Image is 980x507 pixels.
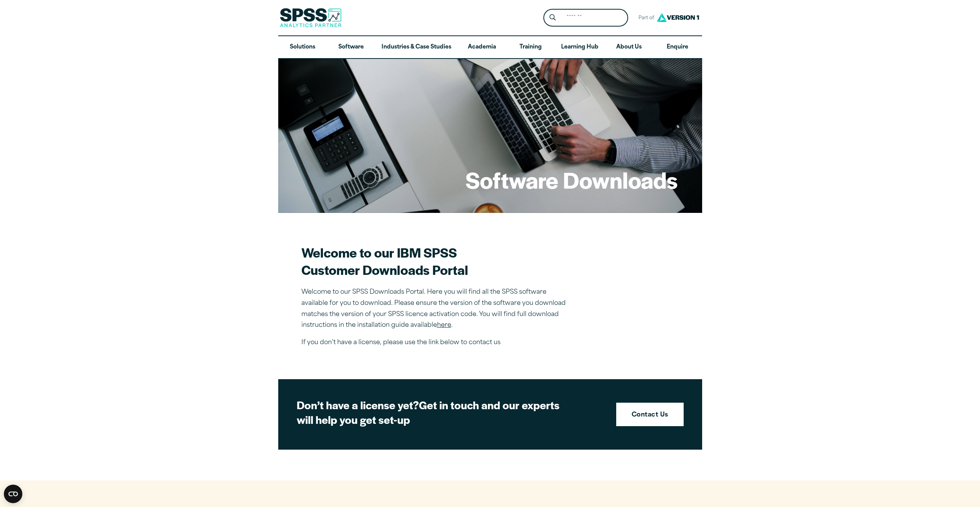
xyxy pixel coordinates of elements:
[616,403,684,427] a: Contact Us
[437,322,451,328] a: here
[301,244,571,278] h2: Welcome to our IBM SPSS Customer Downloads Portal
[655,10,701,25] img: Version1 Logo
[605,36,653,59] a: About Us
[301,287,571,331] p: Welcome to our SPSS Downloads Portal. Here you will find all the SPSS software available for you ...
[278,36,327,59] a: Solutions
[457,36,506,59] a: Academia
[543,9,628,27] form: Site Header Search Form
[280,8,341,27] img: SPSS Analytics Partner
[506,36,555,59] a: Training
[327,36,375,59] a: Software
[545,11,560,25] button: Search magnifying glass icon
[550,14,556,21] svg: Search magnifying glass icon
[634,13,655,24] span: Part of
[653,36,702,59] a: Enquire
[4,485,22,503] button: Open CMP widget
[278,36,702,59] nav: Desktop version of site main menu
[466,165,677,195] h1: Software Downloads
[555,36,605,59] a: Learning Hub
[301,337,571,348] p: If you don’t have a license, please use the link below to contact us
[297,397,419,412] strong: Don’t have a license yet?
[632,410,668,420] strong: Contact Us
[297,398,566,427] h2: Get in touch and our experts will help you get set-up
[375,36,457,59] a: Industries & Case Studies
